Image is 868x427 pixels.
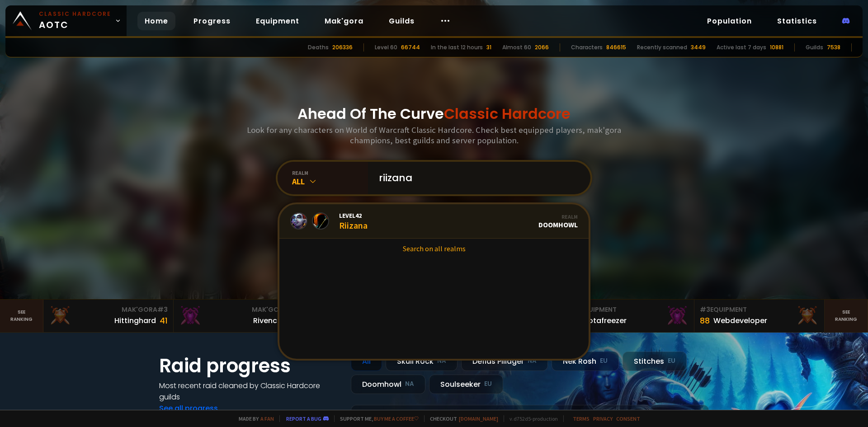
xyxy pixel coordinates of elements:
div: 66744 [401,43,420,52]
a: #2Equipment88Notafreezer [564,300,694,332]
a: Equipment [249,12,307,30]
a: Terms [573,415,590,422]
small: NA [528,357,537,366]
div: Stitches [623,352,687,371]
span: Classic Hardcore [444,103,571,124]
a: #3Equipment88Webdeveloper [694,300,825,332]
div: Soulseeker [429,375,503,394]
a: Progress [186,12,238,30]
div: Almost 60 [502,43,531,52]
a: See all progress [159,403,218,413]
a: Level42RiizanaRealmDoomhowl [279,204,589,239]
h1: Ahead Of The Curve [297,103,571,125]
div: Rivench [253,315,282,326]
a: a fan [260,415,274,422]
div: 7538 [827,43,840,52]
div: Level 60 [375,43,397,52]
a: Consent [616,415,640,422]
div: Doomhowl [351,375,425,394]
a: Mak'Gora#3Hittinghard41 [43,300,174,332]
div: 2066 [535,43,549,52]
div: 846615 [606,43,626,52]
div: 31 [486,43,491,52]
a: Home [137,12,175,30]
a: Seeranking [825,300,868,332]
div: realm [292,169,368,176]
div: All [292,176,368,187]
h4: Most recent raid cleaned by Classic Hardcore guilds [159,380,340,403]
div: Equipment [570,305,689,314]
small: EU [668,357,675,366]
input: Search a character... [373,162,580,194]
div: Defias Pillager [461,352,548,371]
div: Doomhowl [538,213,578,229]
a: Statistics [770,12,824,30]
span: Made by [233,415,274,422]
div: Webdeveloper [713,315,767,326]
span: Checkout [424,415,498,422]
div: Notafreezer [583,315,627,326]
a: Mak'Gora#2Rivench100 [174,300,304,332]
span: v. d752d5 - production [504,415,558,422]
span: # 3 [700,305,710,314]
small: EU [600,357,608,366]
div: Deaths [308,43,329,52]
small: NA [405,380,414,389]
div: 88 [700,314,710,327]
div: 3449 [691,43,706,52]
a: Classic HardcoreAOTC [5,5,127,36]
span: Support me, [334,415,419,422]
h3: Look for any characters on World of Warcraft Classic Hardcore. Check best equipped players, mak'g... [243,125,625,145]
div: Mak'Gora [49,305,168,314]
div: Nek'Rosh [552,352,619,371]
small: Classic Hardcore [39,10,111,18]
a: [DOMAIN_NAME] [459,415,498,422]
a: Buy me a coffee [374,415,419,422]
div: In the last 12 hours [431,43,483,52]
a: Population [700,12,759,30]
div: Realm [538,213,578,220]
h1: Raid progress [159,352,340,380]
a: Guilds [382,12,422,30]
div: 10881 [770,43,783,52]
div: Riizana [339,211,368,231]
a: Privacy [593,415,613,422]
a: Search on all realms [279,239,589,258]
div: All [351,352,382,371]
div: Recently scanned [637,43,687,52]
small: EU [484,380,492,389]
div: Mak'Gora [179,305,298,314]
a: Report a bug [286,415,321,422]
span: AOTC [39,10,111,32]
div: 41 [160,314,168,327]
small: NA [437,357,446,366]
div: Characters [571,43,603,52]
a: Mak'gora [317,12,371,30]
div: Hittinghard [114,315,156,326]
div: Guilds [806,43,823,52]
span: Level 42 [339,211,368,220]
div: Active last 7 days [717,43,766,52]
div: Equipment [700,305,819,314]
span: # 3 [157,305,168,314]
div: 206336 [332,43,353,52]
div: Skull Rock [386,352,458,371]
